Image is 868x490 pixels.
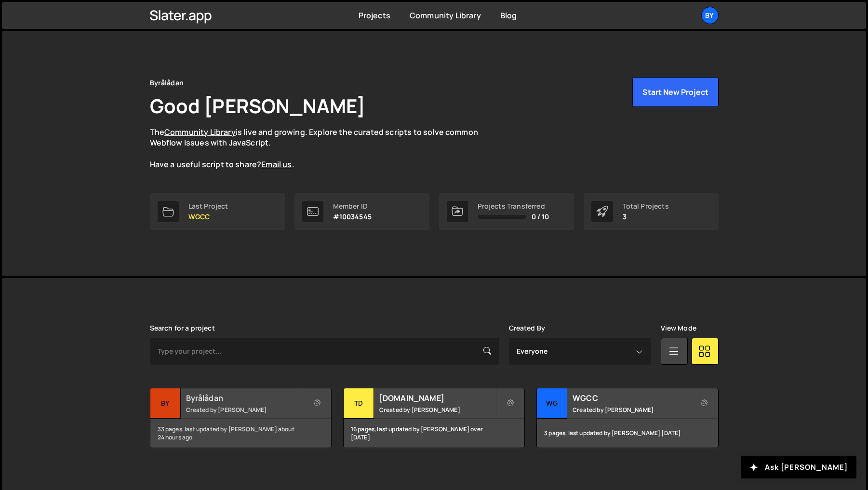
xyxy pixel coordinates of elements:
a: Email us [261,159,292,170]
h2: WGCC [573,393,689,403]
a: WG WGCC Created by [PERSON_NAME] 3 pages, last updated by [PERSON_NAME] [DATE] [536,388,718,448]
h2: [DOMAIN_NAME] [379,393,495,403]
label: View Mode [661,324,696,332]
label: Created By [509,324,546,332]
h2: Byrålådan [186,393,302,403]
div: Byrålådan [150,77,184,89]
div: Projects Transferred [478,202,549,210]
small: Created by [PERSON_NAME] [186,406,302,414]
p: 3 [623,213,669,221]
div: 3 pages, last updated by [PERSON_NAME] [DATE] [537,419,718,448]
a: Community Library [164,127,236,137]
div: Total Projects [623,202,669,210]
label: Search for a project [150,324,215,332]
small: Created by [PERSON_NAME] [573,406,689,414]
p: The is live and growing. Explore the curated scripts to solve common Webflow issues with JavaScri... [150,127,497,170]
div: 33 pages, last updated by [PERSON_NAME] about 24 hours ago [150,419,331,448]
a: By Byrålådan Created by [PERSON_NAME] 33 pages, last updated by [PERSON_NAME] about 24 hours ago [150,388,332,448]
div: WG [537,388,567,419]
a: By [701,7,719,24]
div: 16 pages, last updated by [PERSON_NAME] over [DATE] [344,419,524,448]
a: Projects [359,10,390,21]
a: Community Library [410,10,481,21]
div: By [150,388,181,419]
h1: Good [PERSON_NAME] [150,93,366,119]
p: #10034545 [333,213,372,221]
div: Member ID [333,202,372,210]
input: Type your project... [150,338,499,365]
small: Created by [PERSON_NAME] [379,406,495,414]
a: Td [DOMAIN_NAME] Created by [PERSON_NAME] 16 pages, last updated by [PERSON_NAME] over [DATE] [343,388,525,448]
button: Ask [PERSON_NAME] [741,456,856,478]
a: Blog [500,10,517,21]
span: 0 / 10 [532,213,549,221]
button: Start New Project [632,77,719,107]
p: WGCC [188,213,228,221]
div: Last Project [188,202,228,210]
div: Td [344,388,374,419]
a: Last Project WGCC [150,193,285,230]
